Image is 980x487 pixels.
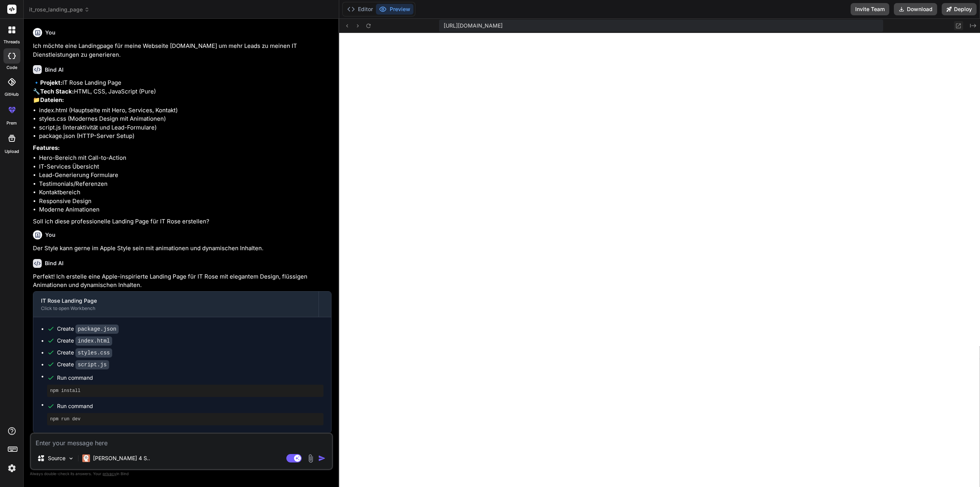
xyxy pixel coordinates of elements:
[68,455,74,462] img: Pick Models
[376,4,413,15] button: Preview
[57,337,112,345] div: Create
[45,259,64,267] h6: Bind AI
[344,4,376,15] button: Editor
[39,162,332,171] li: IT-Services Übersicht
[942,3,977,15] button: Deploy
[7,64,17,71] label: code
[50,416,320,422] pre: npm run dev
[40,96,64,103] strong: Dateien:
[57,374,323,382] span: Run command
[444,22,503,30] span: [URL][DOMAIN_NAME]
[7,120,17,126] label: prem
[50,388,320,394] pre: npm install
[57,361,109,369] div: Create
[40,88,74,95] strong: Tech Stack:
[33,244,332,253] p: Der Style kann gerne im Apple Style sein mit animationen und dynamischen Inhalten.
[75,336,112,346] code: index.html
[39,197,332,206] li: Responsive Design
[33,217,332,226] p: Soll ich diese professionelle Landing Page für IT Rose erstellen?
[93,454,150,462] p: [PERSON_NAME] 4 S..
[57,325,119,333] div: Create
[75,360,109,369] code: script.js
[39,123,332,132] li: script.js (Interaktivität und Lead-Formulare)
[306,454,315,463] img: attachment
[82,454,90,462] img: Claude 4 Sonnet
[30,470,333,477] p: Always double-check its answers. Your in Bind
[3,39,20,45] label: threads
[5,148,19,155] label: Upload
[75,348,112,357] code: styles.css
[103,471,116,476] span: privacy
[45,29,56,36] h6: You
[41,305,311,312] div: Click to open Workbench
[39,154,332,162] li: Hero-Bereich mit Call-to-Action
[851,3,889,15] button: Invite Team
[29,6,90,13] span: it_rose_landing_page
[894,3,937,15] button: Download
[40,79,62,86] strong: Projekt:
[39,115,332,123] li: styles.css (Modernes Design mit Animationen)
[39,205,332,214] li: Moderne Animationen
[41,297,311,305] div: IT Rose Landing Page
[33,144,60,151] strong: Features:
[33,79,332,105] p: 🔹 IT Rose Landing Page 🔧 HTML, CSS, JavaScript (Pure) 📁
[5,91,19,98] label: GitHub
[45,66,64,74] h6: Bind AI
[5,462,18,475] img: settings
[48,454,65,462] p: Source
[39,171,332,180] li: Lead-Generierung Formulare
[39,180,332,189] li: Testimonials/Referenzen
[57,402,323,410] span: Run command
[318,454,326,462] img: icon
[339,33,980,487] iframe: Preview
[33,272,332,290] p: Perfekt! Ich erstelle eine Apple-inspirierte Landing Page für IT Rose mit elegantem Design, flüss...
[39,106,332,115] li: index.html (Hauptseite mit Hero, Services, Kontakt)
[75,325,119,334] code: package.json
[33,42,332,59] p: Ich möchte eine Landingpage für meine Webseite [DOMAIN_NAME] um mehr Leads zu meinen IT Dienstlei...
[45,231,56,239] h6: You
[39,132,332,141] li: package.json (HTTP-Server Setup)
[57,349,112,357] div: Create
[39,188,332,197] li: Kontaktbereich
[33,292,318,317] button: IT Rose Landing PageClick to open Workbench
